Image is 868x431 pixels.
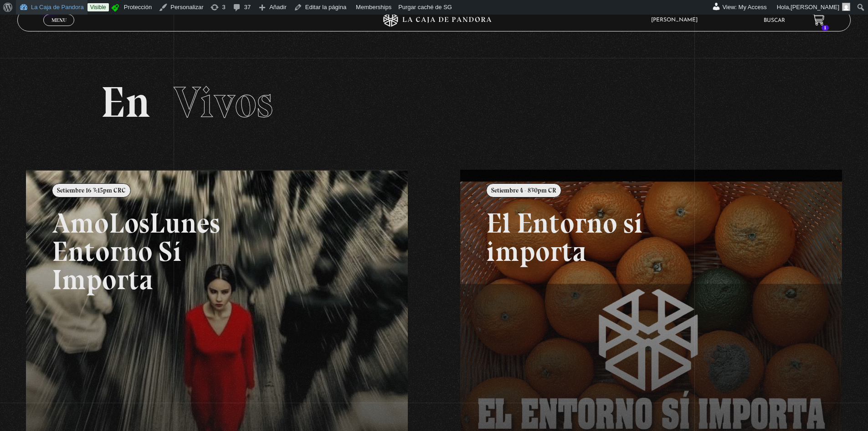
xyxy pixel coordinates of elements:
a: 1 [812,14,825,26]
span: Menu [51,17,67,23]
span: [PERSON_NAME] [791,4,839,10]
span: Cerrar [48,25,70,31]
span: [PERSON_NAME] [647,17,707,23]
a: Visible [87,3,109,11]
h2: En [101,81,767,124]
a: Buscar [764,18,785,23]
span: 1 [822,25,829,31]
span: Vivos [174,76,273,128]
